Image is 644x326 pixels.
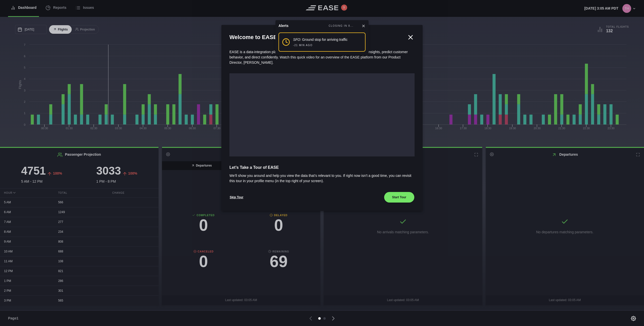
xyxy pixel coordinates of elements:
span: Page 1 [8,316,21,321]
em: SFO [293,38,300,42]
span: EASE is a data-integration platform for real-time operational responses. Collect key data insight... [229,50,408,64]
div: -21 MIN AGO [293,43,313,47]
iframe: onboarding [229,73,415,156]
button: Start Tour [384,192,415,203]
div: Alerts [278,23,289,28]
button: Skip Tour [229,192,244,203]
div: CLOSING IN 8... [329,24,353,28]
span: We’ll show you around and help you view the data that’s relevant to you. If right now isn’t a goo... [229,173,415,184]
span: Let’s Take a Tour of EASE [229,165,415,171]
h2: Welcome to EASE! [229,33,407,41]
div: : Ground stop for arriving traffic [293,37,347,42]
